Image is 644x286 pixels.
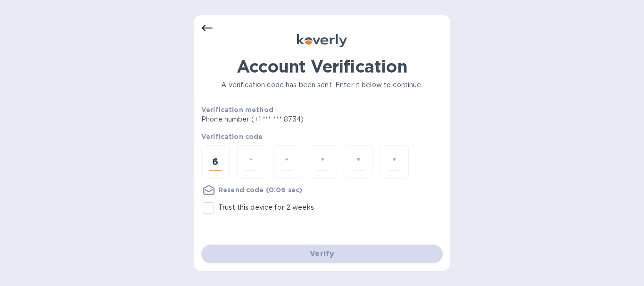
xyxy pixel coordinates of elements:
[201,114,376,124] p: Phone number (+1 *** *** 8734)
[201,80,443,90] p: A verification code has been sent. Enter it below to continue.
[201,106,273,114] b: Verification method
[201,57,443,76] h1: Account Verification
[201,132,443,141] p: Verification code
[218,186,302,194] u: Resend code (0:06 sec)
[218,203,314,212] p: Trust this device for 2 weeks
